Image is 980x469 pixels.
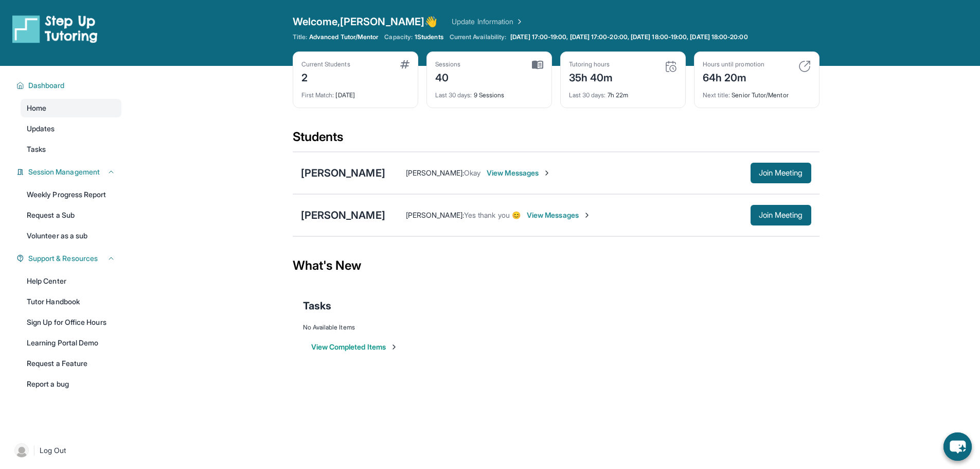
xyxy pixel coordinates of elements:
div: 35h 40m [569,68,613,85]
div: [PERSON_NAME] [301,166,385,180]
a: Report a bug [21,375,121,393]
a: Learning Portal Demo [21,334,121,352]
span: [PERSON_NAME] : [406,211,464,219]
a: Request a Sub [21,206,121,224]
span: Last 30 days : [569,91,606,99]
img: card [665,60,677,73]
button: View Completed Items [311,342,398,352]
span: [DATE] 17:00-19:00, [DATE] 17:00-20:00, [DATE] 18:00-19:00, [DATE] 18:00-20:00 [510,33,747,41]
div: What's New [293,243,819,288]
a: Updates [21,119,121,138]
div: No Available Items [303,323,809,332]
div: 64h 20m [703,68,764,85]
span: Tasks [27,144,46,154]
div: 9 Sessions [435,85,543,99]
div: [DATE] [301,85,409,99]
a: Sign Up for Office Hours [21,313,121,332]
img: card [532,60,543,70]
span: Last 30 days : [435,91,472,99]
span: [PERSON_NAME] : [406,168,464,177]
div: 2 [301,68,350,85]
button: chat-button [943,432,972,461]
a: Tutor Handbook [21,292,121,311]
span: Yes thank you 😊 [464,211,521,219]
span: Welcome, [PERSON_NAME] 👋 [293,14,438,29]
span: Updates [27,124,55,134]
a: [DATE] 17:00-19:00, [DATE] 17:00-20:00, [DATE] 18:00-19:00, [DATE] 18:00-20:00 [508,33,750,41]
div: Current Students [301,60,350,68]
span: Join Meeting [759,212,803,218]
a: Request a Feature [21,354,121,373]
span: Join Meeting [759,170,803,176]
span: 1 Students [415,33,443,41]
span: Dashboard [28,80,65,91]
span: Advanced Tutor/Mentor [309,33,378,41]
span: View Messages [487,168,551,178]
span: Next title : [703,91,730,99]
div: Tutoring hours [569,60,613,68]
a: Volunteer as a sub [21,227,121,245]
a: Help Center [21,272,121,290]
span: Okay [464,168,480,177]
div: [PERSON_NAME] [301,208,385,222]
img: Chevron Right [513,16,524,27]
span: Home [27,103,46,113]
img: logo [12,14,98,43]
span: | [33,444,35,457]
span: Session Management [28,167,100,177]
span: Log Out [40,445,66,456]
div: Sessions [435,60,461,68]
div: 40 [435,68,461,85]
a: Update Information [452,16,524,27]
span: View Messages [527,210,591,220]
span: First Match : [301,91,334,99]
button: Join Meeting [751,205,811,225]
a: Tasks [21,140,121,159]
a: |Log Out [10,439,121,462]
button: Join Meeting [751,163,811,183]
img: user-img [14,443,29,458]
div: Students [293,129,819,151]
div: Senior Tutor/Mentor [703,85,811,99]
a: Home [21,99,121,117]
button: Dashboard [24,80,115,91]
div: Hours until promotion [703,60,764,68]
img: card [798,60,811,73]
a: Weekly Progress Report [21,185,121,204]
span: Current Availability: [450,33,506,41]
div: 7h 22m [569,85,677,99]
span: Title: [293,33,307,41]
span: Capacity: [384,33,413,41]
img: Chevron-Right [583,211,591,219]
button: Support & Resources [24,253,115,264]
img: card [400,60,409,68]
img: Chevron-Right [543,169,551,177]
span: Support & Resources [28,253,98,264]
span: Tasks [303,299,331,313]
button: Session Management [24,167,115,177]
